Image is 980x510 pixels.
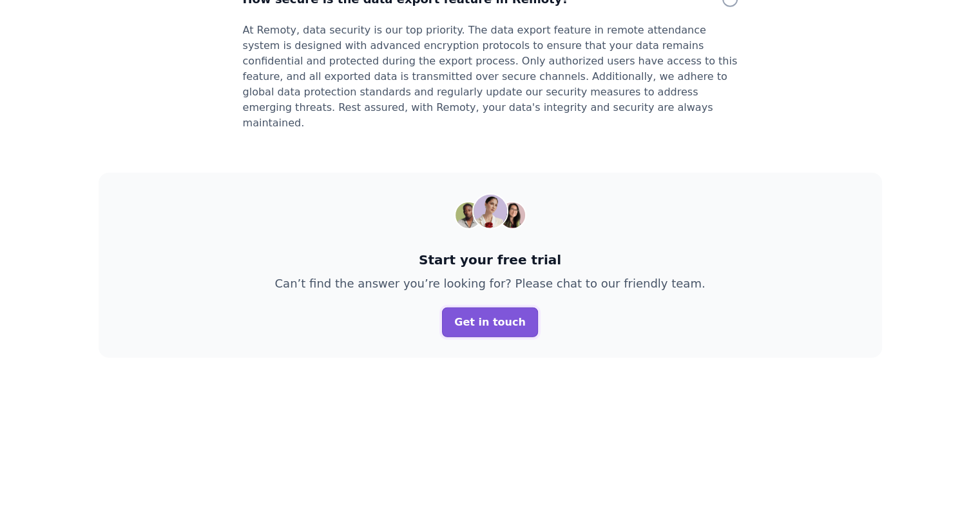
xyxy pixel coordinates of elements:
[454,315,526,330] div: Get in touch
[454,201,483,230] img: Avatar photo
[274,250,705,270] h4: Start your free trial
[936,466,967,497] iframe: PLUG_LAUNCHER_SDK
[498,201,526,230] img: Avatar photo
[274,275,705,292] div: Can’t find the answer you’re looking for? Please chat to our friendly team.
[243,23,738,131] div: At Remoty, data security is our top priority. The data export feature in remote attendance system...
[472,193,508,230] img: Avatar photo
[442,308,538,337] a: Get in touch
